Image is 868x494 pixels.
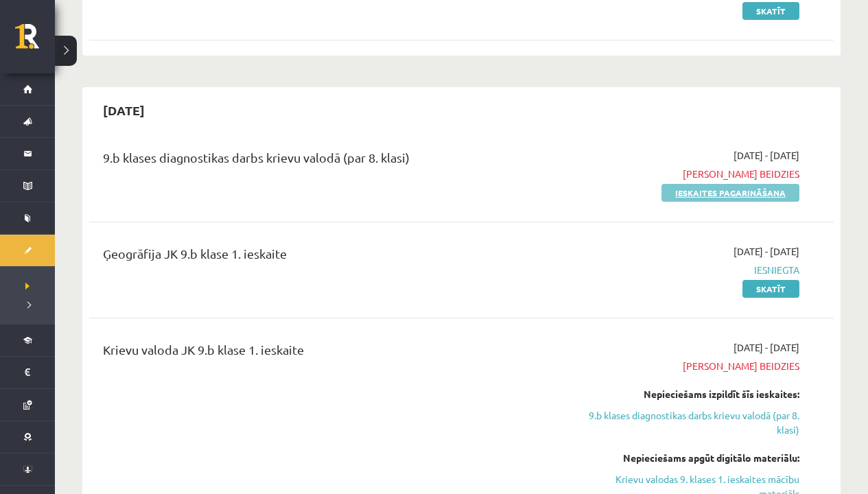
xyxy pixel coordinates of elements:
a: Ieskaites pagarināšana [661,184,799,202]
span: Iesniegta [581,263,799,277]
span: [PERSON_NAME] beidzies [581,167,799,181]
div: Ģeogrāfija JK 9.b klase 1. ieskaite [103,244,561,270]
a: 9.b klases diagnostikas darbs krievu valodā (par 8. klasi) [581,408,799,437]
div: Nepieciešams apgūt digitālo materiālu: [581,451,799,465]
a: Skatīt [742,2,799,20]
h2: [DATE] [89,94,159,126]
div: 9.b klases diagnostikas darbs krievu valodā (par 8. klasi) [103,148,561,174]
span: [DATE] - [DATE] [734,244,799,259]
a: Skatīt [742,280,799,298]
span: [DATE] - [DATE] [734,340,799,355]
div: Krievu valoda JK 9.b klase 1. ieskaite [103,340,561,366]
span: [DATE] - [DATE] [734,148,799,163]
span: [PERSON_NAME] beidzies [581,359,799,373]
div: Nepieciešams izpildīt šīs ieskaites: [581,387,799,401]
a: Rīgas 1. Tālmācības vidusskola [15,24,55,58]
